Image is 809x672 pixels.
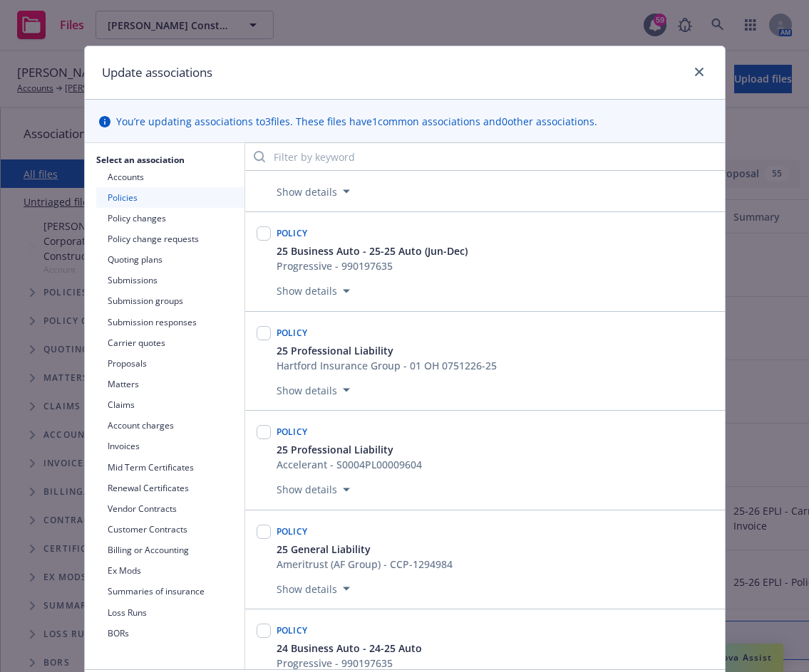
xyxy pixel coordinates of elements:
[277,557,453,572] div: Ameritrust (AF Group) - CCP-1294984
[277,641,422,656] button: 24 Business Auto - 24-25 Auto
[245,142,725,171] input: Filter by keyword
[277,327,308,339] span: Policy
[96,457,244,478] button: Mid Term Certificates
[277,442,393,457] span: 25 Professional Liability
[271,183,356,200] button: Show details
[96,208,244,229] button: Policy changes
[96,498,244,519] button: Vendor Contracts
[96,353,244,374] button: Proposals
[277,426,308,438] span: Policy
[277,656,422,671] div: Progressive - 990197635
[277,525,308,537] span: Policy
[96,478,244,498] button: Renewal Certificates
[277,343,497,358] button: 25 Professional Liability
[271,481,356,498] button: Show details
[85,154,244,166] h2: Select an association
[271,580,356,597] button: Show details
[277,542,453,557] button: 25 General Liability
[277,624,308,636] span: Policy
[96,229,244,249] button: Policy change requests
[271,382,356,399] button: Show details
[96,623,244,644] button: BORs
[96,560,244,581] button: Ex Mods
[96,540,244,560] button: Billing or Accounting
[277,442,422,457] button: 25 Professional Liability
[277,243,468,258] button: 25 Business Auto - 25-25 Auto (Jun-Dec)
[102,63,212,82] h1: Update associations
[277,358,497,373] div: Hartford Insurance Group - 01 OH 0751226-25
[277,227,308,239] span: Policy
[96,332,244,353] button: Carrier quotes
[96,394,244,415] button: Claims
[271,283,356,300] button: Show details
[96,167,244,187] button: Accounts
[96,415,244,436] button: Account charges
[96,374,244,394] button: Matters
[96,312,244,332] button: Submission responses
[96,436,244,456] button: Invoices
[96,187,244,208] button: Policies
[96,602,244,623] button: Loss Runs
[96,249,244,270] button: Quoting plans
[277,258,468,273] div: Progressive - 990197635
[96,519,244,540] button: Customer Contracts
[277,542,371,557] span: 25 General Liability
[96,290,244,311] button: Submission groups
[96,270,244,290] button: Submissions
[277,343,393,358] span: 25 Professional Liability
[96,581,244,602] button: Summaries of insurance
[691,63,708,80] a: close
[277,457,422,472] div: Accelerant - S0004PL00009604
[116,114,597,129] span: You’re updating associations to 3 files. These files have 1 common associations and 0 other assoc...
